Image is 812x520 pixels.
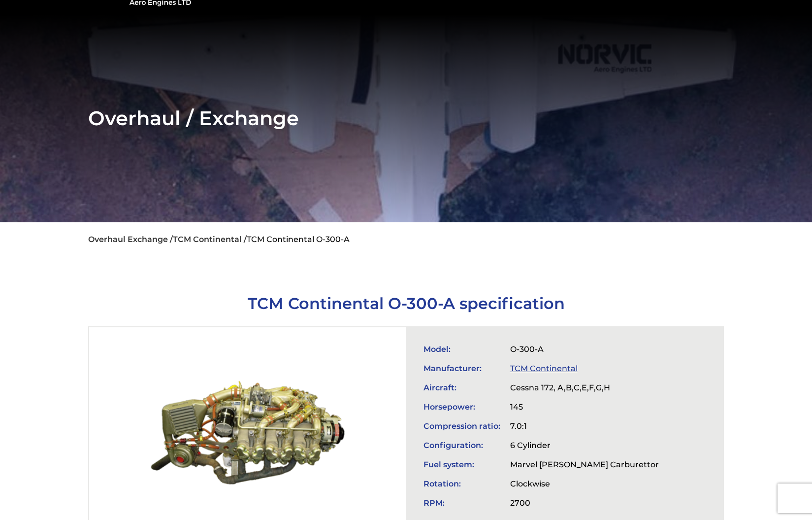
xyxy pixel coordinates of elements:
[419,436,505,455] td: Configuration:
[505,436,664,455] td: 6 Cylinder
[510,364,578,373] a: TCM Continental
[419,455,505,474] td: Fuel system:
[173,235,247,244] a: TCM Continental /
[505,378,664,397] td: Cessna 172, A,B,C,E,F,G,H
[419,378,505,397] td: Aircraft:
[247,235,350,244] li: TCM Continental O-300-A
[505,416,664,436] td: 7.0:1
[419,416,505,436] td: Compression ratio:
[88,235,173,244] a: Overhaul Exchange /
[419,340,505,359] td: Model:
[419,359,505,378] td: Manufacturer:
[419,493,505,513] td: RPM:
[419,397,505,416] td: Horsepower:
[505,455,664,474] td: Marvel [PERSON_NAME] Carburettor
[505,474,664,493] td: Clockwise
[88,106,724,130] h2: Overhaul / Exchange
[88,294,724,313] h1: TCM Continental O-300-A specification
[505,340,664,359] td: O-300-A
[505,493,664,513] td: 2700
[505,397,664,416] td: 145
[419,474,505,493] td: Rotation:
